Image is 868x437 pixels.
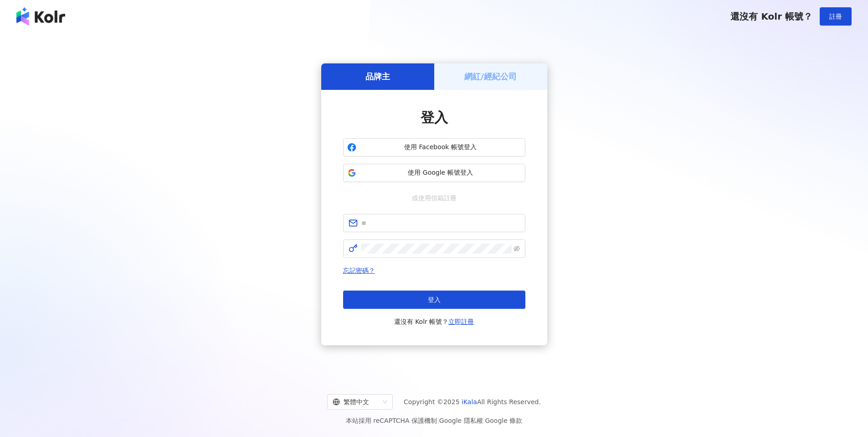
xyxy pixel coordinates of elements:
[730,11,812,22] span: 還沒有 Kolr 帳號？
[365,71,390,82] h5: 品牌主
[820,7,852,26] button: 註冊
[406,193,463,203] span: 或使用信箱註冊
[360,168,521,177] span: 使用 Google 帳號登入
[343,267,375,274] a: 忘記密碼？
[514,245,520,252] span: eye-invisible
[485,417,522,424] a: Google 條款
[16,7,65,26] img: logo
[462,398,477,406] a: iKala
[483,417,485,424] span: |
[404,396,541,407] span: Copyright © 2025 All Rights Reserved.
[439,417,483,424] a: Google 隱私權
[394,316,474,327] span: 還沒有 Kolr 帳號？
[448,318,474,325] a: 立即註冊
[333,395,379,409] div: 繁體中文
[360,143,521,152] span: 使用 Facebook 帳號登入
[428,296,441,303] span: 登入
[437,417,439,424] span: |
[829,13,842,20] span: 註冊
[343,164,525,182] button: 使用 Google 帳號登入
[464,71,517,82] h5: 網紅/經紀公司
[346,415,522,426] span: 本站採用 reCAPTCHA 保護機制
[421,109,448,125] span: 登入
[343,291,525,309] button: 登入
[343,138,525,156] button: 使用 Facebook 帳號登入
